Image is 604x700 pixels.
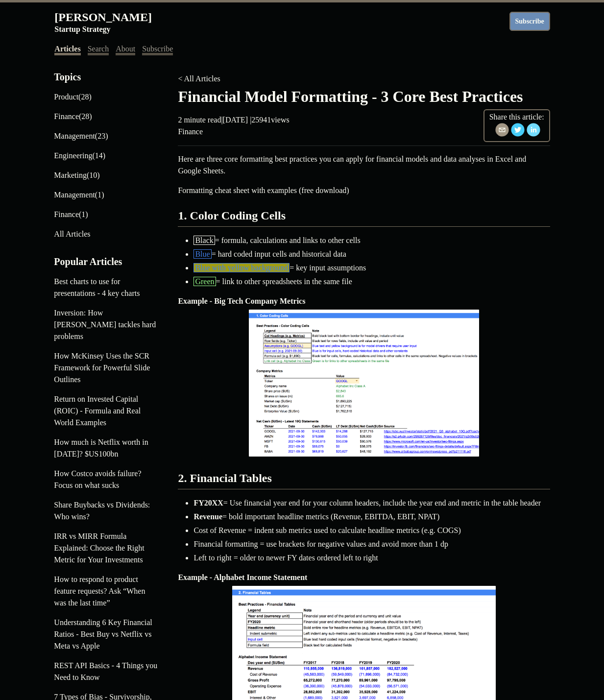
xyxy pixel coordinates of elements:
[54,532,144,564] a: IRR vs MIRR Formula Explained: Choose the Right Metric for Your Investments
[54,230,90,238] a: All Articles
[54,501,150,521] a: Share Buybacks vs Dividends: Who wins?
[193,552,550,564] li: Left to right = older to newer FY dates ordered left to right
[142,45,173,55] a: Subscribe
[54,11,152,24] span: [PERSON_NAME]
[193,512,222,521] strong: Revenue
[193,248,550,260] li: = hard coded input cells and historical data
[193,276,550,288] li: = link to other spreadsheets in the same file
[54,352,150,384] a: How McKinsey Uses the SCR Framework for Powerful Slide Outlines
[54,309,156,340] a: Inversion: How [PERSON_NAME] tackles hard problems
[54,112,92,121] a: finance(28)
[489,111,544,123] span: Share this article:
[178,127,203,136] a: finance
[54,132,108,140] a: management(23)
[178,87,550,106] h1: Financial Model Formatting - 3 Core Best Practices
[178,297,305,305] strong: Example - Big Tech Company Metrics
[193,263,290,272] span: Blue with yellow background
[178,74,220,83] a: < All Articles
[54,395,141,427] a: Return on Invested Capital (ROIC) - Formula and Real World Examples
[495,123,509,140] button: email
[54,171,99,179] a: marketing(10)
[54,618,152,650] a: Understanding 6 Key Financial Ratios - Best Buy vs Netflix vs Meta vs Apple
[54,438,148,458] a: How much is Netflix worth in [DATE]? $US100bn
[193,277,216,286] span: Green
[54,93,91,101] a: product(28)
[54,469,141,489] a: How Costco avoids failure? Focus on what sucks
[54,575,145,607] a: How to respond to product feature requests? Ask “When was the last time”
[193,249,211,259] span: Blue
[54,277,140,297] a: Best charts to use for presentations - 4 key charts
[54,45,80,55] a: Articles
[54,210,88,218] a: Finance(1)
[178,186,349,194] a: Formatting cheat sheet with examples (free download)
[178,208,550,227] h2: 1. Color Coding Cells
[178,153,550,177] p: Here are three core formatting best practices you can apply for financial models and data analyse...
[193,235,550,246] li: = formula, calculations and links to other cells
[54,71,157,83] h3: Topics
[54,256,157,268] h3: Popular Articles
[54,24,152,34] div: Startup Strategy
[193,236,215,245] span: Black
[250,116,290,124] span: | 25941 views
[116,45,135,55] a: About
[246,307,482,459] img: COLORCODE
[54,191,104,199] a: Management(1)
[54,661,157,681] a: REST API Basics - 4 Things you Need to Know
[527,123,540,140] button: linkedin
[178,573,307,581] strong: Example - Alphabet Income Statement
[193,499,223,507] strong: FY20XX
[193,262,550,274] li: = key input assumptions
[193,525,550,536] li: Cost of Revenue = indent sub metrics used to calculate headline metrics (e.g. COGS)
[193,511,550,523] li: = bold important headline metrics (Revenue, EBITDA, EBIT, NPAT)
[193,538,550,550] li: Financial formatting = use brackets for negative values and avoid more than 1 dp
[511,123,525,140] button: twitter
[178,114,289,138] p: 2 minute read | [DATE]
[88,45,109,55] a: Search
[54,10,152,34] a: [PERSON_NAME]Startup Strategy
[193,497,550,509] li: = Use financial year end for your column headers, include the year end and metric in the table he...
[54,151,105,160] a: engineering(14)
[509,12,550,31] a: Subscribe
[178,471,550,489] h2: 2. Financial Tables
